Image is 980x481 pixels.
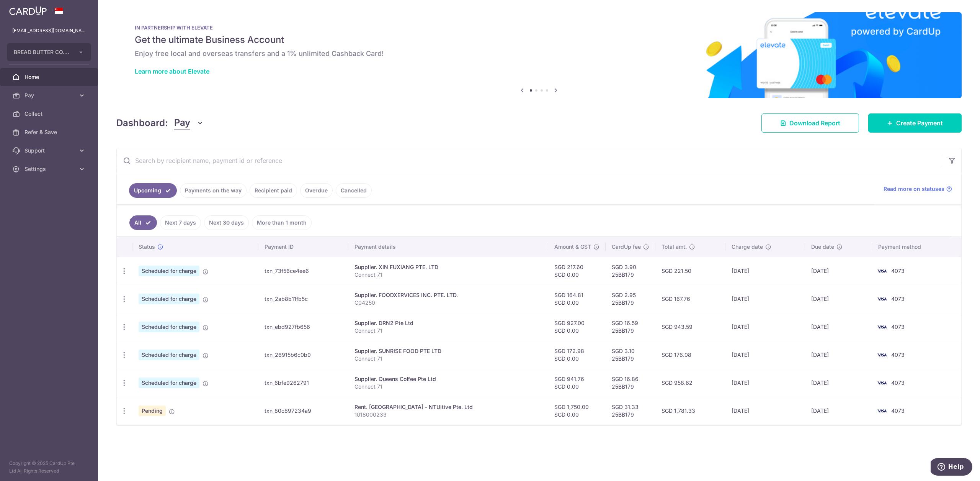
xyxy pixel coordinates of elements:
[139,322,199,332] span: Scheduled for charge
[7,43,91,61] button: BREAD BUTTER CO. PRIVATE LIMITED
[805,285,872,313] td: [DATE]
[336,183,372,198] a: Cancelled
[24,128,75,136] span: Refer & Save
[24,147,75,154] span: Support
[606,369,655,397] td: SGD 16.86 25BB179
[258,369,349,397] td: txn_6bfe9262791
[874,406,890,415] img: Bank Card
[354,263,542,271] div: Supplier. XIN FUXIANG PTE. LTD
[872,237,961,257] th: Payment method
[354,347,542,355] div: Supplier. SUNRISE FOOD PTE LTD
[116,116,168,130] h4: Dashboard:
[874,378,890,387] img: Bank Card
[258,341,349,369] td: txn_26915b6c0b9
[606,257,655,285] td: SGD 3.90 25BB179
[606,313,655,341] td: SGD 16.59 25BB179
[554,243,591,251] span: Amount & GST
[174,116,204,130] button: Pay
[606,397,655,425] td: SGD 31.33 25BB179
[548,397,606,425] td: SGD 1,750.00 SGD 0.00
[606,341,655,369] td: SGD 3.10 25BB179
[117,148,943,173] input: Search by recipient name, payment id or reference
[258,285,349,313] td: txn_2ab8b11fb5c
[655,341,726,369] td: SGD 176.08
[655,397,726,425] td: SGD 1,781.33
[24,165,75,173] span: Settings
[129,215,157,230] a: All
[135,67,209,75] a: Learn more about Elevate
[354,411,542,419] p: 1018000233
[884,185,952,193] a: Read more on statuses
[354,291,542,299] div: Supplier. FOODXERVICES INC. PTE. LTD.
[354,403,542,411] div: Rent. [GEOGRAPHIC_DATA] - NTUitive Pte. Ltd
[548,313,606,341] td: SGD 927.00 SGD 0.00
[160,215,201,230] a: Next 7 days
[135,34,943,46] h5: Get the ultimate Business Account
[24,73,75,81] span: Home
[354,355,542,363] p: Connect 71
[655,313,726,341] td: SGD 943.59
[250,183,297,198] a: Recipient paid
[24,110,75,118] span: Collect
[606,285,655,313] td: SGD 2.95 25BB179
[891,323,905,330] span: 4073
[548,341,606,369] td: SGD 172.98 SGD 0.00
[874,322,890,332] img: Bank Card
[354,271,542,279] p: Connect 71
[300,183,333,198] a: Overdue
[874,294,890,304] img: Bank Card
[789,118,840,128] span: Download Report
[139,378,199,388] span: Scheduled for charge
[874,266,890,276] img: Bank Card
[874,350,890,360] img: Bank Card
[761,113,859,133] a: Download Report
[725,397,805,425] td: [DATE]
[354,383,542,391] p: Connect 71
[805,341,872,369] td: [DATE]
[805,369,872,397] td: [DATE]
[891,351,905,358] span: 4073
[655,285,726,313] td: SGD 167.76
[655,369,726,397] td: SGD 958.62
[891,407,905,414] span: 4073
[868,113,962,133] a: Create Payment
[116,12,962,98] img: Renovation banner
[139,243,155,251] span: Status
[891,379,905,386] span: 4073
[348,237,548,257] th: Payment details
[204,215,249,230] a: Next 30 days
[891,268,905,274] span: 4073
[655,257,726,285] td: SGD 221.50
[805,257,872,285] td: [DATE]
[174,116,190,130] span: Pay
[354,375,542,383] div: Supplier. Queens Coffee Pte Ltd
[139,350,199,360] span: Scheduled for charge
[725,341,805,369] td: [DATE]
[180,183,247,198] a: Payments on the way
[891,295,905,302] span: 4073
[548,257,606,285] td: SGD 217.60 SGD 0.00
[354,299,542,307] p: C04250
[12,27,86,34] p: [EMAIL_ADDRESS][DOMAIN_NAME]
[258,313,349,341] td: txn_ebd927fb656
[805,313,872,341] td: [DATE]
[258,257,349,285] td: txn_73f56ce4ee6
[548,285,606,313] td: SGD 164.81 SGD 0.00
[725,285,805,313] td: [DATE]
[805,397,872,425] td: [DATE]
[725,313,805,341] td: [DATE]
[884,185,944,193] span: Read more on statuses
[612,243,641,251] span: CardUp fee
[661,243,687,251] span: Total amt.
[252,215,312,230] a: More than 1 month
[354,319,542,327] div: Supplier. DRN2 Pte Ltd
[9,6,47,15] img: CardUp
[725,257,805,285] td: [DATE]
[896,118,943,128] span: Create Payment
[732,243,763,251] span: Charge date
[354,327,542,335] p: Connect 71
[14,48,70,56] span: BREAD BUTTER CO. PRIVATE LIMITED
[258,397,349,425] td: txn_80c897234a9
[139,266,199,276] span: Scheduled for charge
[139,405,166,416] span: Pending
